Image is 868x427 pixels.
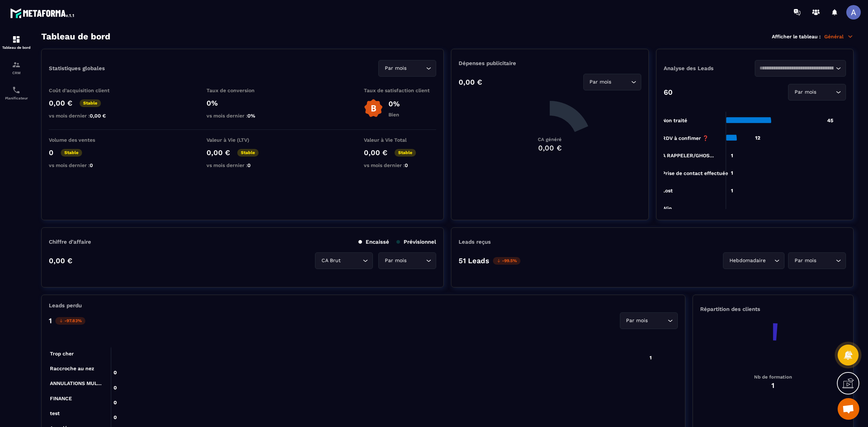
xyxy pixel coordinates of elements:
tspan: Raccroche au nez [50,366,94,371]
p: Planificateur [2,96,31,100]
h3: Tableau de bord [41,31,110,42]
a: Ouvrir le chat [838,398,859,420]
span: Par mois [588,78,613,86]
a: schedulerschedulerPlanificateur [2,80,31,106]
p: Volume des ventes [49,137,121,143]
p: 51 Leads [459,256,489,265]
p: Tableau de bord [2,46,31,50]
p: vs mois dernier : [49,113,121,119]
span: CA Brut [320,257,342,265]
p: Valeur à Vie Total [364,137,436,143]
p: 0,00 € [459,78,482,86]
p: Stable [80,99,101,107]
span: 0,00 € [90,113,106,119]
div: Search for option [315,252,373,269]
tspan: Win [662,205,672,211]
p: vs mois dernier : [207,162,279,168]
span: 0 [90,162,93,168]
p: vs mois dernier : [207,113,279,119]
span: Par mois [793,88,818,96]
p: Leads reçus [459,239,491,245]
div: Search for option [723,252,784,269]
span: Par mois [625,317,650,325]
tspan: FINANCE [50,396,72,401]
p: Prévisionnel [396,239,436,245]
p: 60 [664,88,673,97]
p: Afficher le tableau : [772,34,821,39]
span: Par mois [383,64,408,72]
a: formationformationCRM [2,55,31,80]
p: Stable [61,149,82,157]
p: Stable [237,149,259,157]
p: Taux de conversion [207,87,279,93]
p: CRM [2,71,31,75]
input: Search for option [408,257,424,265]
input: Search for option [342,257,361,265]
span: Par mois [793,257,818,265]
p: Coût d'acquisition client [49,87,121,93]
p: Bien [388,112,400,118]
p: Valeur à Vie (LTV) [207,137,279,143]
input: Search for option [613,78,629,86]
input: Search for option [408,64,424,72]
span: Par mois [383,257,408,265]
p: Général [824,33,854,40]
input: Search for option [818,257,834,265]
div: Search for option [378,60,436,77]
p: 0,00 € [207,148,230,157]
span: 0 [405,162,408,168]
p: Répartition des clients [700,306,846,312]
tspan: Non traité [662,118,687,123]
input: Search for option [759,64,834,72]
tspan: RDV à confimer ❓ [662,135,709,141]
img: scheduler [12,86,21,94]
p: 0,00 € [49,256,72,265]
a: formationformationTableau de bord [2,30,31,55]
img: formation [12,35,21,44]
p: -97.83% [55,317,85,325]
span: 0% [247,113,255,119]
span: 0 [247,162,251,168]
p: Leads perdu [49,302,82,309]
p: 1 [49,316,52,325]
input: Search for option [767,257,773,265]
span: Hebdomadaire [728,257,767,265]
tspan: Trop cher [50,351,74,356]
div: Search for option [583,74,641,90]
p: 0% [207,99,279,107]
tspan: A RAPPELER/GHOS... [662,153,714,158]
p: Statistiques globales [49,65,105,72]
div: Search for option [755,60,846,77]
tspan: ANNULATIONS MUL... [50,380,102,386]
p: 0% [388,99,400,108]
p: vs mois dernier : [364,162,436,168]
p: Chiffre d’affaire [49,239,91,245]
img: logo [10,7,75,20]
div: Search for option [378,252,436,269]
tspan: Lost [662,188,673,193]
img: b-badge-o.b3b20ee6.svg [364,99,383,118]
p: 0 [49,148,54,157]
img: formation [12,60,21,69]
input: Search for option [650,317,666,325]
p: vs mois dernier : [49,162,121,168]
p: 0,00 € [49,99,72,107]
div: Search for option [788,252,846,269]
tspan: test [50,410,60,416]
p: -99.5% [493,257,520,265]
div: Search for option [788,84,846,101]
p: Dépenses publicitaire [459,60,641,67]
p: Analyse des Leads [664,65,755,72]
p: Taux de satisfaction client [364,87,436,93]
p: Stable [395,149,416,157]
p: 0,00 € [364,148,387,157]
tspan: Prise de contact effectuée [662,170,728,176]
p: Encaissé [358,239,389,245]
div: Search for option [620,312,678,329]
input: Search for option [818,88,834,96]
